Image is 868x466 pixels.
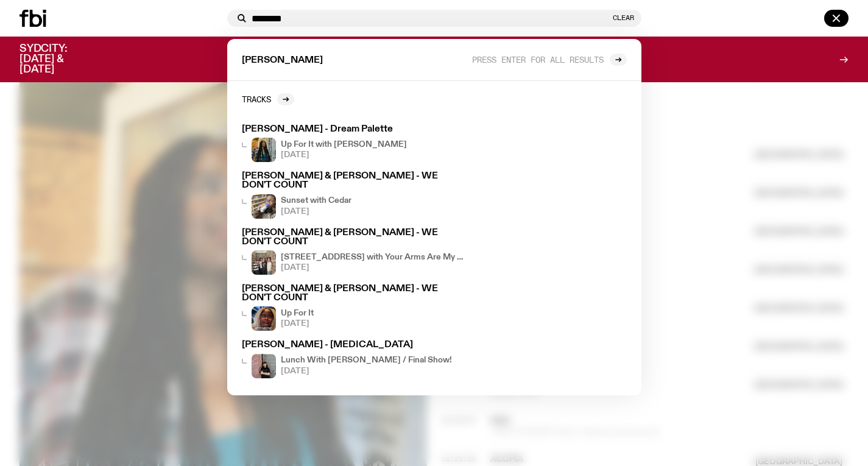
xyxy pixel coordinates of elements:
[242,284,466,303] h3: [PERSON_NAME] & [PERSON_NAME] - WE DON'T COUNT
[19,44,97,75] h3: SYDCITY: [DATE] & [DATE]
[242,125,466,134] h3: [PERSON_NAME] - Dream Palette
[242,228,466,247] h3: [PERSON_NAME] & [PERSON_NAME] - WE DON'T COUNT
[472,54,627,66] a: Press enter for all results
[237,280,471,336] a: [PERSON_NAME] & [PERSON_NAME] - WE DON'T COUNTUp For It[DATE]
[252,250,276,275] img: Artist Your Arms Are My Cocoon in the fbi music library
[281,264,466,272] span: [DATE]
[252,354,276,378] img: Jenna Parker is smiling at the camera, arms crossed in front of a worn down pink painted brick wa...
[281,309,314,317] h4: Up For It
[242,56,323,65] span: [PERSON_NAME]
[242,172,466,190] h3: [PERSON_NAME] & [PERSON_NAME] - WE DON'T COUNT
[281,320,314,328] span: [DATE]
[252,138,276,162] img: Ify - a Brown Skin girl with black braided twists, looking up to the side with her tongue stickin...
[613,15,634,21] button: Clear
[472,55,604,64] span: Press enter for all results
[237,120,471,167] a: [PERSON_NAME] - Dream PaletteIfy - a Brown Skin girl with black braided twists, looking up to the...
[237,336,471,383] a: [PERSON_NAME] - [MEDICAL_DATA]Jenna Parker is smiling at the camera, arms crossed in front of a w...
[242,94,271,104] h2: Tracks
[281,253,466,261] h4: [STREET_ADDRESS] with Your Arms Are My Cocoon
[237,224,471,280] a: [PERSON_NAME] & [PERSON_NAME] - WE DON'T COUNTArtist Your Arms Are My Cocoon in the fbi music lib...
[242,341,466,350] h3: [PERSON_NAME] - [MEDICAL_DATA]
[281,197,351,205] h4: Sunset with Cedar
[237,167,471,223] a: [PERSON_NAME] & [PERSON_NAME] - WE DON'T COUNTSunset with Cedar[DATE]
[242,93,294,105] a: Tracks
[281,367,452,375] span: [DATE]
[281,141,407,149] h4: Up For It with [PERSON_NAME]
[281,151,407,159] span: [DATE]
[281,208,351,216] span: [DATE]
[281,356,452,364] h4: Lunch With [PERSON_NAME] / Final Show!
